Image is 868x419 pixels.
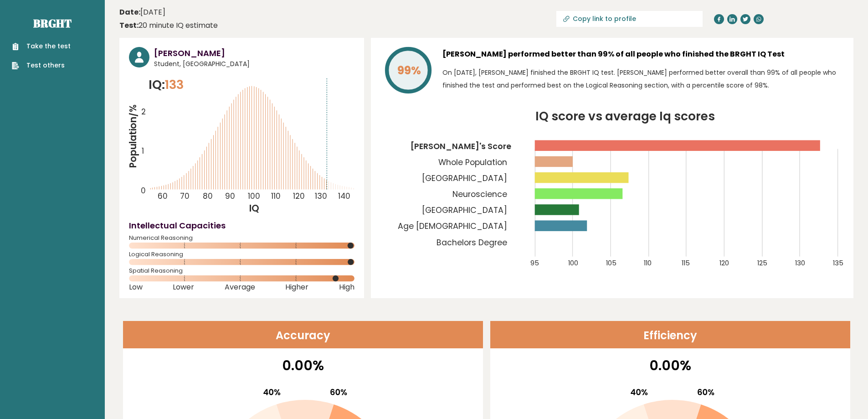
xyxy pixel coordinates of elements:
[339,285,354,289] span: High
[173,285,194,289] span: Lower
[315,191,328,202] tspan: 130
[129,355,477,376] p: 0.00%
[248,191,260,202] tspan: 100
[490,321,850,348] header: Efficiency
[833,259,844,268] tspan: 135
[452,189,507,200] tspan: Neuroscience
[129,219,354,232] h4: Intellectual Capacities
[12,41,71,51] a: Take the test
[129,236,354,240] span: Numerical Reasoning
[438,157,507,168] tspan: Whole Population
[397,62,421,78] tspan: 99%
[203,191,213,202] tspan: 80
[142,145,144,156] tspan: 1
[154,59,354,69] span: Student, [GEOGRAPHIC_DATA]
[158,191,168,202] tspan: 60
[165,76,184,93] span: 133
[338,191,350,202] tspan: 140
[180,191,190,202] tspan: 70
[129,285,143,289] span: Low
[123,321,483,348] header: Accuracy
[568,259,578,268] tspan: 100
[437,237,507,248] tspan: Bachelors Degree
[141,185,146,196] tspan: 0
[225,191,235,202] tspan: 90
[127,104,139,168] tspan: Population/%
[411,141,511,152] tspan: [PERSON_NAME]'s Score
[12,61,71,70] a: Test others
[129,253,354,256] span: Logical Reasoning
[285,285,308,289] span: Higher
[293,191,305,202] tspan: 120
[606,259,616,268] tspan: 105
[720,259,729,268] tspan: 120
[225,285,255,289] span: Average
[149,76,184,94] p: IQ:
[796,259,806,268] tspan: 130
[682,259,690,268] tspan: 115
[119,7,165,18] time: [DATE]
[530,259,539,268] tspan: 95
[398,221,507,232] tspan: Age [DEMOGRAPHIC_DATA]
[154,47,354,59] h3: [PERSON_NAME]
[33,16,72,31] a: Brght
[250,202,260,215] tspan: IQ
[535,108,715,124] tspan: IQ score vs average Iq scores
[442,47,844,62] h3: [PERSON_NAME] performed better than 99% of all people who finished the BRGHT IQ Test
[496,355,844,376] p: 0.00%
[422,173,507,184] tspan: [GEOGRAPHIC_DATA]
[271,191,281,202] tspan: 110
[141,107,146,118] tspan: 2
[758,259,768,268] tspan: 125
[119,20,218,31] div: 20 minute IQ estimate
[119,20,139,31] b: Test:
[422,205,507,216] tspan: [GEOGRAPHIC_DATA]
[129,269,354,273] span: Spatial Reasoning
[644,259,652,268] tspan: 110
[442,66,844,92] p: On [DATE], [PERSON_NAME] finished the BRGHT IQ test. [PERSON_NAME] performed better overall than ...
[119,7,140,17] b: Date:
